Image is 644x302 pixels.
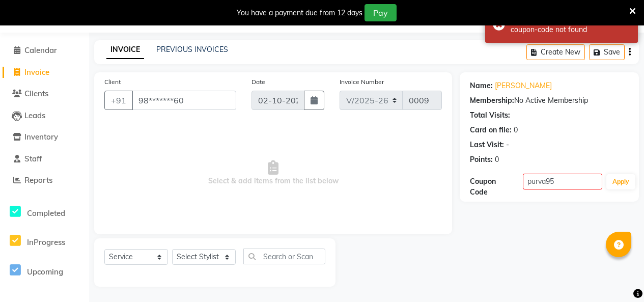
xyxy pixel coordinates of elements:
a: PREVIOUS INVOICES [156,45,228,54]
div: 0 [495,154,499,165]
a: Inventory [3,131,87,143]
div: Points: [470,154,493,165]
span: Completed [27,208,65,218]
span: Calendar [24,45,57,55]
span: Leads [24,111,45,120]
a: Staff [3,153,87,165]
div: Card on file: [470,125,512,135]
a: Calendar [3,45,87,57]
input: Enter Offer / Coupon Code [523,174,602,189]
a: [PERSON_NAME] [495,80,552,91]
button: Apply [606,174,635,189]
span: Inventory [24,132,58,142]
span: Select & add items from the list below [104,122,442,224]
div: Total Visits: [470,110,510,121]
a: Reports [3,175,87,186]
input: Search or Scan [243,249,325,264]
a: Invoice [3,67,87,78]
div: 0 [514,125,518,135]
div: Last Visit: [470,140,504,150]
button: Create New [526,44,585,60]
label: Client [104,77,121,87]
div: No Active Membership [470,95,629,106]
span: Clients [24,89,48,98]
span: InProgress [27,237,65,247]
input: Search by Name/Mobile/Email/Code [132,91,236,110]
div: - [506,140,509,150]
button: Save [589,44,625,60]
a: Clients [3,88,87,100]
div: Membership: [470,95,514,106]
a: INVOICE [106,41,144,59]
div: Name: [470,80,493,91]
button: +91 [104,91,133,110]
span: Staff [24,154,42,163]
label: Invoice Number [340,77,384,87]
div: coupon-code not found [511,24,630,35]
button: Pay [365,4,397,21]
label: Date [251,77,265,87]
div: Coupon Code [470,176,523,198]
div: You have a payment due from 12 days [237,8,362,18]
span: Reports [24,175,52,185]
a: Leads [3,110,87,122]
span: Invoice [24,67,49,77]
